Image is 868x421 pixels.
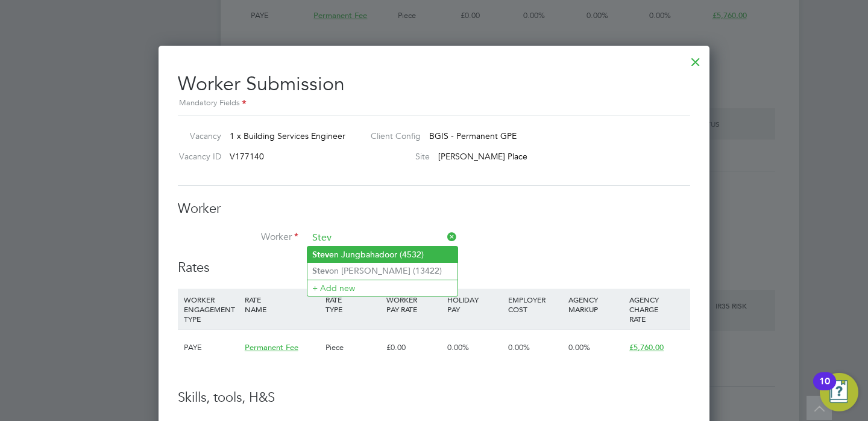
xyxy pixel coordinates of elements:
li: on [PERSON_NAME] (13422) [307,263,458,279]
li: + Add new [307,280,458,296]
label: Worker [178,231,298,244]
span: 0.00% [447,342,469,352]
div: Piece [322,330,383,365]
label: Vacancy [173,131,221,141]
span: BGIS - Permanent GPE [429,131,517,141]
h2: Worker Submission [178,63,690,110]
div: PAYE [181,330,242,365]
h3: Worker [178,200,690,218]
span: 0.00% [508,342,530,352]
h3: Skills, tools, H&S [178,389,690,407]
h3: Rates [178,259,690,277]
div: RATE TYPE [322,289,383,320]
span: Permanent Fee [245,342,298,352]
label: Vacancy ID [173,151,221,162]
div: EMPLOYER COST [505,289,566,320]
button: Open Resource Center, 10 new notifications [820,373,858,411]
span: 1 x Building Services Engineer [230,131,345,141]
div: WORKER PAY RATE [383,289,444,320]
div: RATE NAME [242,289,322,320]
b: Stev [312,250,329,260]
b: Stev [312,266,329,276]
span: [PERSON_NAME] Place [438,151,527,162]
div: 10 [819,381,830,397]
span: V177140 [230,151,264,162]
span: 0.00% [568,342,590,352]
div: £0.00 [383,330,444,365]
span: £5,760.00 [629,342,664,352]
input: Search for... [308,229,457,247]
div: AGENCY MARKUP [565,289,626,320]
div: Mandatory Fields [178,97,690,110]
div: AGENCY CHARGE RATE [626,289,687,330]
label: Client Config [361,131,421,141]
div: WORKER ENGAGEMENT TYPE [181,289,242,330]
label: Site [361,151,430,162]
li: en Jungbahadoor (4532) [307,247,458,263]
div: HOLIDAY PAY [444,289,505,320]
